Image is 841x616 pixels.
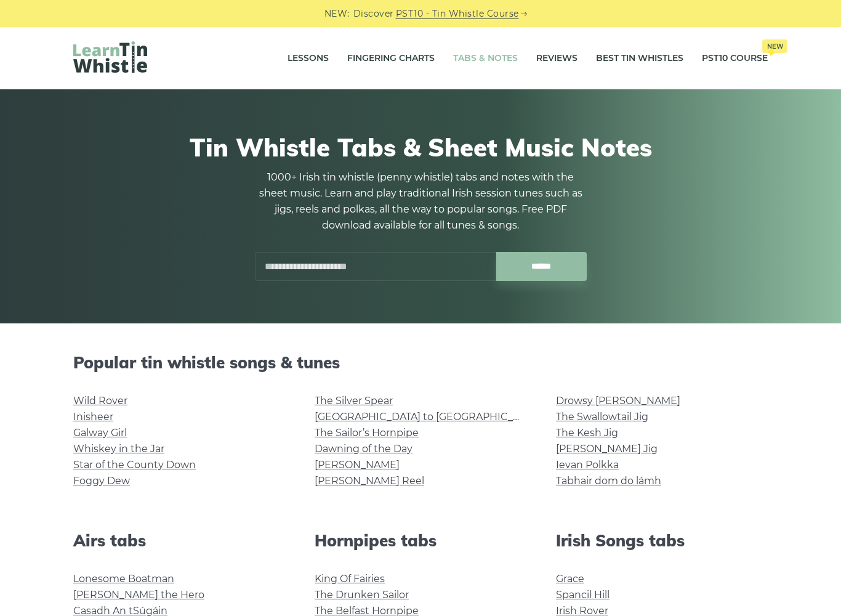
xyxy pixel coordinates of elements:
a: Grace [556,573,584,585]
a: The Kesh Jig [556,427,618,439]
a: Foggy Dew [73,475,130,487]
a: [GEOGRAPHIC_DATA] to [GEOGRAPHIC_DATA] [315,411,542,423]
p: 1000+ Irish tin whistle (penny whistle) tabs and notes with the sheet music. Learn and play tradi... [254,169,587,233]
h2: Airs tabs [73,531,285,550]
a: Drowsy [PERSON_NAME] [556,395,680,407]
a: Star of the County Down [73,459,196,471]
a: Spancil Hill [556,589,610,601]
a: The Swallowtail Jig [556,411,648,423]
a: Wild Rover [73,395,127,407]
a: The Silver Spear [315,395,393,407]
a: Best Tin Whistles [596,43,683,74]
a: Whiskey in the Jar [73,443,164,455]
a: Inisheer [73,411,113,423]
h2: Hornpipes tabs [315,531,526,550]
h2: Irish Songs tabs [556,531,768,550]
a: [PERSON_NAME] [315,459,400,471]
a: Lessons [288,43,329,74]
img: LearnTinWhistle.com [73,41,147,73]
a: Galway Girl [73,427,127,439]
a: Fingering Charts [347,43,435,74]
span: New [762,39,787,53]
a: Tabs & Notes [453,43,518,74]
a: Ievan Polkka [556,459,619,471]
a: Reviews [536,43,577,74]
a: The Sailor’s Hornpipe [315,427,419,439]
h2: Popular tin whistle songs & tunes [73,353,768,372]
a: Dawning of the Day [315,443,412,455]
a: The Drunken Sailor [315,589,409,601]
a: [PERSON_NAME] the Hero [73,589,204,601]
a: King Of Fairies [315,573,385,585]
h1: Tin Whistle Tabs & Sheet Music Notes [73,132,768,162]
a: Lonesome Boatman [73,573,174,585]
a: [PERSON_NAME] Reel [315,475,424,487]
a: PST10 CourseNew [702,43,768,74]
a: [PERSON_NAME] Jig [556,443,658,455]
a: Tabhair dom do lámh [556,475,661,487]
